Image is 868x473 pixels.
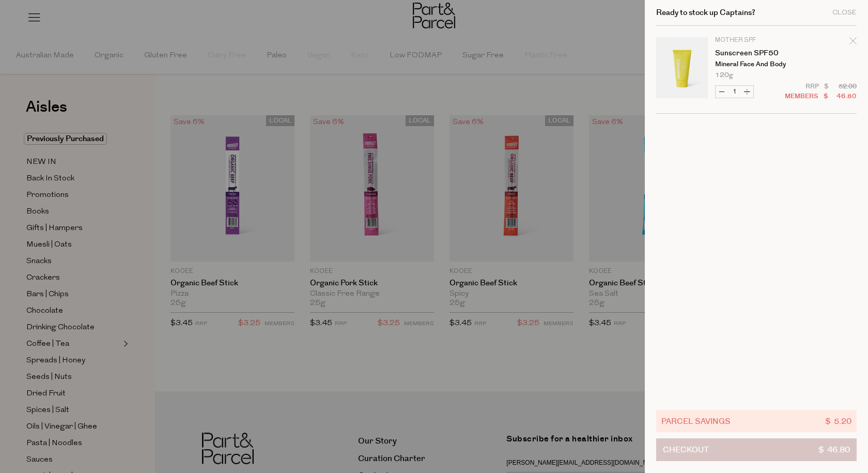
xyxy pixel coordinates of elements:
[728,86,741,98] input: QTY Sunscreen SPF50
[818,439,850,461] span: $ 46.80
[825,415,851,427] span: $ 5.20
[715,72,733,79] span: 120g
[715,50,795,57] a: Sunscreen SPF50
[832,9,857,16] div: Close
[715,37,795,43] p: Mother SPF
[656,9,755,17] h2: Ready to stock up Captains?
[715,61,795,68] p: Mineral Face and Body
[661,415,731,427] span: Parcel Savings
[849,36,857,50] div: Remove Sunscreen SPF50
[656,438,857,461] button: Checkout$ 46.80
[663,439,709,461] span: Checkout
